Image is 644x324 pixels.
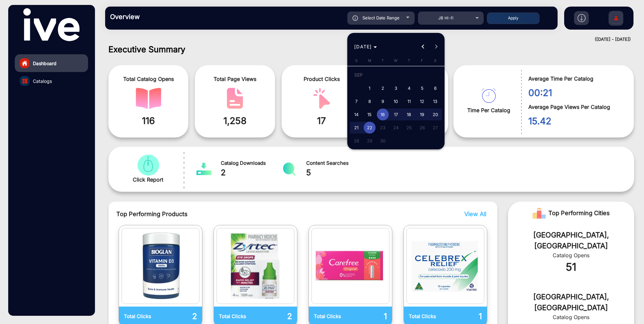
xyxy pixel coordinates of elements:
[389,82,402,95] button: September 3, 2025
[390,82,402,94] span: 3
[416,82,429,95] button: September 5, 2025
[394,58,398,63] span: W
[377,82,389,94] span: 2
[351,109,362,120] span: 14
[417,40,430,53] button: Previous month
[350,95,363,108] button: September 7, 2025
[363,95,376,108] button: September 8, 2025
[429,82,441,94] span: 6
[403,122,415,134] span: 25
[363,108,376,121] button: September 15, 2025
[403,109,415,120] span: 18
[416,95,428,107] span: 12
[434,58,436,63] span: S
[377,95,389,107] span: 9
[402,95,416,108] button: September 11, 2025
[376,121,389,134] button: September 23, 2025
[416,121,429,134] button: September 26, 2025
[421,58,423,63] span: F
[350,134,363,147] button: September 28, 2025
[389,95,402,108] button: September 10, 2025
[429,82,442,95] button: September 6, 2025
[376,134,389,147] button: September 30, 2025
[377,109,389,120] span: 16
[390,109,402,120] span: 17
[389,108,402,121] button: September 17, 2025
[402,108,416,121] button: September 18, 2025
[408,58,410,63] span: T
[364,135,376,147] span: 29
[429,109,441,120] span: 20
[351,135,362,147] span: 28
[429,122,441,134] span: 27
[390,95,402,107] span: 10
[429,108,442,121] button: September 20, 2025
[416,109,428,120] span: 19
[364,122,376,134] span: 22
[381,58,384,63] span: T
[429,95,441,107] span: 13
[354,44,372,49] span: [DATE]
[364,109,376,120] span: 15
[351,122,362,134] span: 21
[390,122,402,134] span: 24
[350,121,363,134] button: September 21, 2025
[368,58,371,63] span: M
[376,82,389,95] button: September 2, 2025
[376,108,389,121] button: September 16, 2025
[364,95,376,107] span: 8
[364,82,376,94] span: 1
[402,121,416,134] button: September 25, 2025
[363,121,376,134] button: September 22, 2025
[377,122,389,134] span: 23
[350,108,363,121] button: September 14, 2025
[416,122,428,134] span: 26
[363,82,376,95] button: September 1, 2025
[416,95,429,108] button: September 12, 2025
[389,121,402,134] button: September 24, 2025
[350,68,442,82] td: SEP
[416,82,428,94] span: 5
[352,41,379,53] button: Choose month and year
[355,58,357,63] span: S
[403,95,415,107] span: 11
[416,108,429,121] button: September 19, 2025
[363,134,376,147] button: September 29, 2025
[377,135,389,147] span: 30
[351,95,362,107] span: 7
[376,95,389,108] button: September 9, 2025
[403,82,415,94] span: 4
[402,82,416,95] button: September 4, 2025
[429,121,442,134] button: September 27, 2025
[429,95,442,108] button: September 13, 2025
